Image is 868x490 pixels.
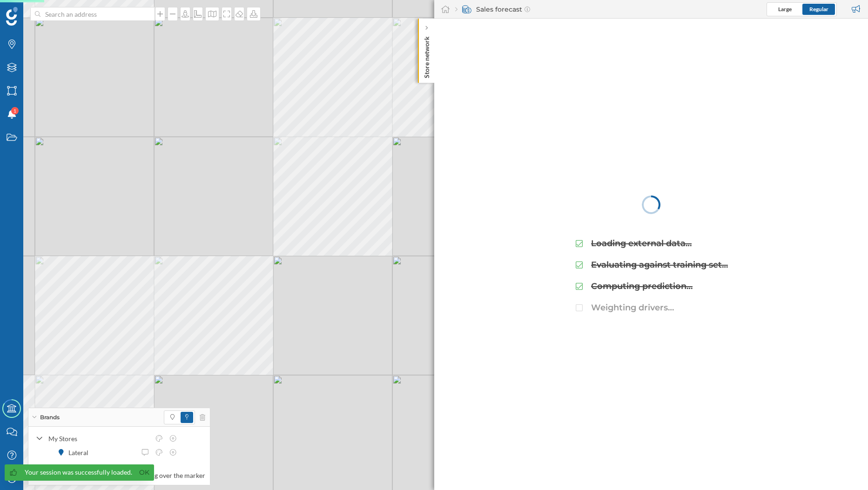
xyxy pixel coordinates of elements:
span: Brands [40,413,60,422]
span: Regular [809,6,828,13]
div: Evaluating against training set… [591,259,728,271]
div: Loading external data… [591,237,692,249]
img: Geoblink Logo [6,7,18,26]
img: sales-forecast.svg [462,5,471,14]
span: 1 [13,106,16,115]
div: Your session was successfully loaded. [25,468,132,477]
span: Large [778,6,792,13]
div: Sales forecast [455,5,530,14]
p: Store network [422,33,431,78]
a: Ok [137,467,152,478]
div: Computing prediction… [591,280,693,292]
div: My Stores [48,434,150,443]
div: Weighting drivers… [591,302,674,314]
div: Lateral [68,448,93,457]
